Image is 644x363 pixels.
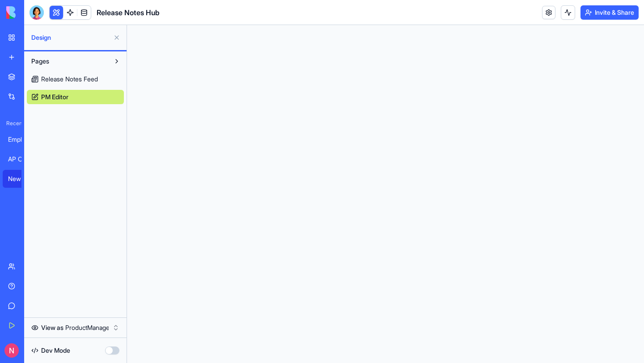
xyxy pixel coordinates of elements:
span: Release Notes Hub [97,7,160,18]
a: New App [3,170,38,188]
div: New App [8,174,33,183]
button: Invite & Share [580,5,639,20]
span: View as [41,323,62,332]
button: Pages [27,54,110,68]
span: Pages [31,57,49,66]
a: AP Command Center [3,150,38,168]
span: Design [31,33,110,42]
span: PM Editor [41,93,68,101]
span: Release Notes Feed [41,75,98,84]
img: ACg8ocLcociyy9znLq--h6yEi2cYg3E6pP5UTMLYLOfNa3QwLQ1bTA=s96-c [4,343,19,358]
span: Dev Mode [41,346,70,355]
span: Recent [3,120,21,127]
div: Employee Directory [8,135,33,144]
a: Employee Directory [3,131,38,148]
a: PM Editor [27,90,124,104]
img: logo [6,6,62,19]
div: AP Command Center [8,155,33,164]
a: Release Notes Feed [27,72,124,86]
